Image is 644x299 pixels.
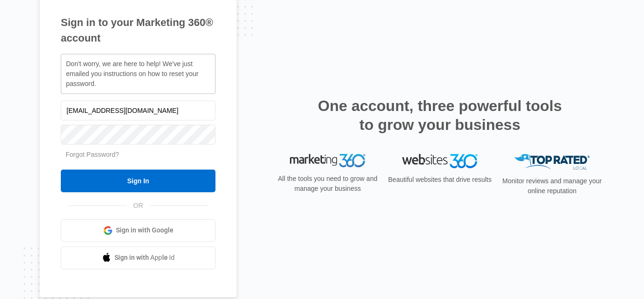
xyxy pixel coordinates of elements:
p: Beautiful websites that drive results [387,175,493,185]
span: Sign in with Google [116,225,173,235]
a: Forgot Password? [66,151,119,158]
span: Sign in with Apple Id [115,253,175,263]
img: Websites 360 [402,154,478,168]
img: Marketing 360 [290,154,365,167]
input: Sign In [61,170,215,192]
a: Sign in with Apple Id [61,247,215,269]
input: Email [61,101,215,120]
h2: One account, three powerful tools to grow your business [315,96,565,134]
h1: Sign in to your Marketing 360® account [61,15,215,46]
p: Monitor reviews and manage your online reputation [499,176,605,196]
img: Top Rated Local [514,154,590,170]
span: Don't worry, we are here to help! We've just emailed you instructions on how to reset your password. [66,60,198,87]
a: Sign in with Google [61,219,215,242]
span: OR [127,201,150,211]
p: All the tools you need to grow and manage your business [275,174,380,194]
